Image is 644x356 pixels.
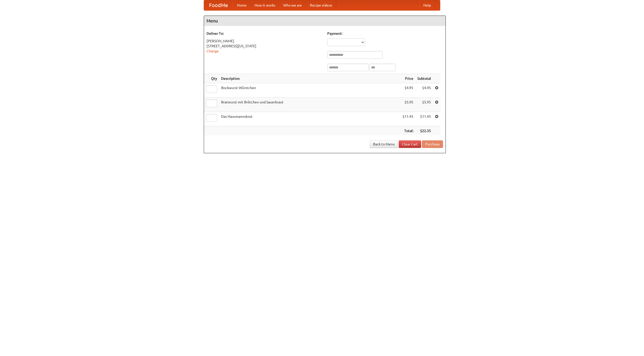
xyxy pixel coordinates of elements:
[327,31,443,36] h5: Payment:
[400,74,415,83] th: Price
[415,74,433,83] th: Subtotal
[219,112,400,126] td: Das Hausmannskost
[400,83,415,98] td: $4.95
[415,126,433,136] th: $22.35
[399,140,421,148] a: Clear Cart
[219,74,400,83] th: Description
[415,98,433,112] td: $5.95
[207,38,322,44] div: [PERSON_NAME]
[370,140,398,148] a: Back to Menu
[279,0,306,10] a: Who we are
[400,98,415,112] td: $5.95
[207,49,219,53] a: Change
[219,98,400,112] td: Bratwurst mit Brötchen und Sauerkraut
[400,126,415,136] th: Total:
[233,0,251,10] a: Home
[207,31,322,36] h5: Deliver To:
[251,0,279,10] a: How it works
[204,0,233,10] a: FoodMe
[419,0,435,10] a: Help
[204,74,219,83] th: Qty
[415,112,433,126] td: $11.45
[306,0,336,10] a: Recipe videos
[204,16,446,26] h4: Menu
[219,83,400,98] td: Bockwurst Würstchen
[422,140,443,148] button: Purchase
[400,112,415,126] td: $11.45
[415,83,433,98] td: $4.95
[207,44,322,49] div: [STREET_ADDRESS][US_STATE]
